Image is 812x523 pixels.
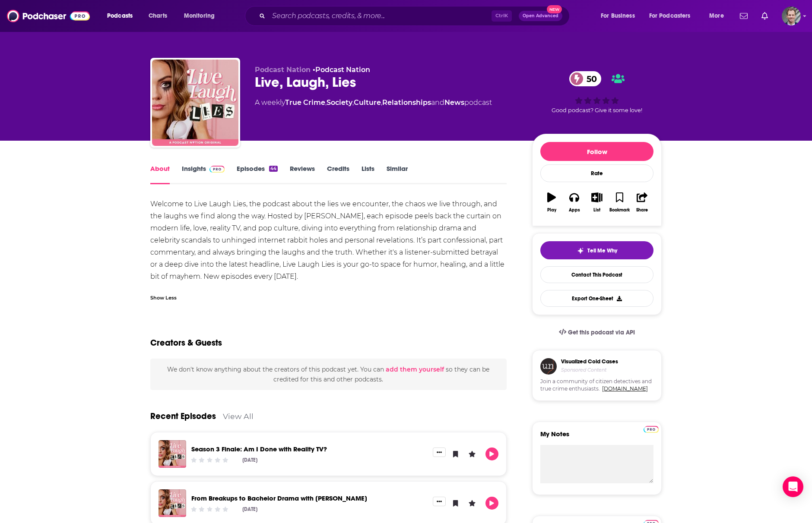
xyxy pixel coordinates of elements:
h3: Visualized Cold Cases [561,358,618,365]
a: Charts [143,9,172,23]
button: open menu [644,9,703,23]
button: Leave a Rating [466,447,479,460]
button: Show More Button [433,497,446,506]
div: [DATE] [242,506,257,512]
a: Podcast Nation [315,66,370,74]
img: Podchaser - Follow, Share and Rate Podcasts [7,8,90,24]
div: List [593,208,600,213]
button: Bookmark Episode [449,447,462,460]
button: Leave a Rating [466,497,479,510]
span: Open Advanced [523,14,558,18]
span: For Podcasters [649,10,691,22]
h4: Sponsored Content [561,367,618,373]
button: Apps [563,187,585,218]
div: Open Intercom Messenger [783,476,803,497]
span: We don't know anything about the creators of this podcast yet . You can so they can be credited f... [167,365,489,383]
a: Show notifications dropdown [736,9,751,23]
button: Play [485,497,498,510]
div: 44 [269,166,278,172]
span: Podcasts [107,10,133,22]
a: [DOMAIN_NAME] [602,385,648,392]
img: Season 3 Finale: Am I Done with Reality TV? [159,440,186,468]
div: Play [547,208,556,213]
a: True Crime [285,98,325,107]
div: Search podcasts, credits, & more... [253,6,578,26]
div: Bookmark [609,208,630,213]
a: Society [327,98,352,107]
button: List [586,187,608,218]
button: open menu [703,9,735,23]
span: , [381,98,382,107]
input: Search podcasts, credits, & more... [269,9,492,23]
a: Contact This Podcast [540,266,653,283]
span: Join a community of citizen detectives and true crime enthusiasts. [540,378,653,393]
label: My Notes [540,430,653,445]
button: Follow [540,142,653,161]
span: Good podcast? Give it some love! [552,107,642,113]
a: View All [223,412,254,421]
span: , [352,98,354,107]
button: Share [631,187,653,218]
span: Tell Me Why [587,247,617,254]
a: Culture [354,98,381,107]
div: 50Good podcast? Give it some love! [532,66,662,119]
button: Play [485,447,498,460]
span: 50 [578,71,601,86]
img: Live, Laugh, Lies [152,60,238,146]
div: Community Rating: 0 out of 5 [190,506,229,512]
button: open menu [595,9,646,23]
div: Share [636,208,648,213]
img: coldCase.18b32719.png [540,358,557,375]
a: Similar [387,164,408,184]
button: Show More Button [433,447,446,457]
a: Season 3 Finale: Am I Done with Reality TV? [191,445,327,453]
button: Play [540,187,563,218]
img: tell me why sparkle [577,247,584,254]
span: , [325,98,327,107]
a: InsightsPodchaser Pro [182,164,225,184]
img: Podchaser Pro [209,166,225,173]
button: open menu [101,9,144,23]
a: 50 [569,71,601,86]
button: open menu [178,9,226,23]
span: • [313,66,370,74]
a: From Breakups to Bachelor Drama with Kelley Flanagan [191,494,367,502]
div: Community Rating: 0 out of 5 [190,457,229,463]
a: About [150,164,170,184]
span: Logged in as kwerderman [782,6,801,25]
div: Rate [540,164,653,182]
img: User Profile [782,6,801,25]
button: Bookmark Episode [449,497,462,510]
a: Recent Episodes [150,411,216,422]
span: More [709,10,724,22]
h2: Creators & Guests [150,337,222,348]
div: Apps [569,208,580,213]
span: New [547,5,562,13]
a: Visualized Cold CasesSponsored ContentJoin a community of citizen detectives and true crime enthu... [532,350,662,422]
button: Export One-Sheet [540,290,653,307]
span: Podcast Nation [255,66,311,74]
div: A weekly podcast [255,98,492,108]
a: Lists [362,164,374,184]
button: Show profile menu [782,6,801,25]
span: Monitoring [184,10,215,22]
span: Get this podcast via API [568,329,635,336]
a: Relationships [382,98,431,107]
span: Charts [149,10,167,22]
a: News [444,98,464,107]
button: Open AdvancedNew [519,11,562,21]
div: [DATE] [242,457,257,463]
a: Show notifications dropdown [758,9,771,23]
img: Podchaser Pro [644,426,659,433]
button: tell me why sparkleTell Me Why [540,241,653,259]
a: Pro website [644,425,659,433]
span: Ctrl K [492,10,512,22]
div: Welcome to Live Laugh Lies, the podcast about the lies we encounter, the chaos we live through, a... [150,198,507,283]
a: Credits [327,164,349,184]
span: For Business [601,10,635,22]
img: From Breakups to Bachelor Drama with Kelley Flanagan [159,489,186,517]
